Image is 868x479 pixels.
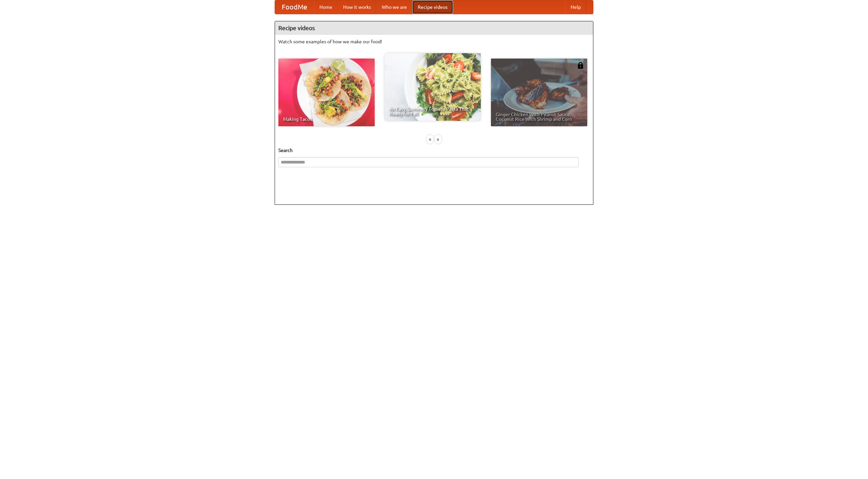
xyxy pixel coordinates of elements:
p: Watch some examples of how we make our food! [278,38,590,45]
a: Making Tacos [278,59,375,126]
span: Making Tacos [283,117,370,122]
h5: Search [278,147,590,154]
h4: Recipe videos [275,21,593,35]
a: Recipe videos [412,0,453,14]
div: » [435,135,441,144]
div: « [427,135,433,144]
a: Home [314,0,338,14]
img: 483408.png [577,62,584,69]
a: How it works [338,0,376,14]
a: Who we are [376,0,412,14]
a: An Easy, Summery Tomato Pasta That's Ready for Fall [384,53,481,121]
a: FoodMe [275,0,314,14]
span: An Easy, Summery Tomato Pasta That's Ready for Fall [389,107,476,116]
a: Help [565,0,586,14]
